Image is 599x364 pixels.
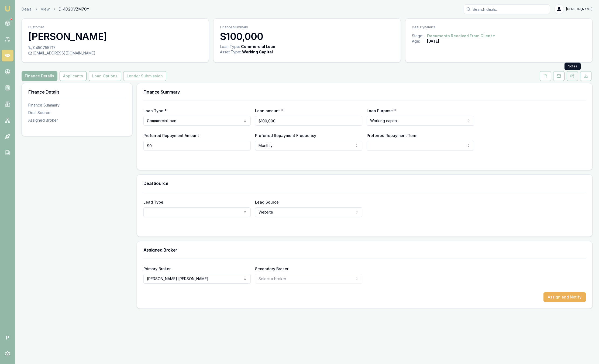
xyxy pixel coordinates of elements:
span: D-4D2OVZM7CY [59,6,89,12]
h3: Assigned Broker [143,248,586,252]
label: Primary Broker [143,266,171,271]
div: Asset Type : [220,49,241,55]
div: Finance Summary [28,102,126,108]
div: Working Capital [242,49,273,55]
label: Lead Type [143,200,163,204]
label: Loan Purpose * [367,108,396,113]
p: Deal Dynamics [412,25,586,29]
a: View [41,6,50,12]
div: 0450755717 [28,45,202,50]
h3: Deal Source [143,181,586,186]
div: Loan Type: [220,44,240,49]
div: Commercial Loan [241,44,275,49]
span: P [2,332,13,344]
button: Lender Submission [123,71,166,81]
div: [DATE] [427,39,439,44]
div: Stage: [412,33,427,39]
input: Search deals [464,4,550,14]
nav: breadcrumb [22,6,89,12]
label: Loan amount * [255,108,283,113]
div: Age: [412,39,427,44]
label: Preferred Repayment Term [367,133,417,138]
label: Secondary Broker [255,266,288,271]
label: Loan Type * [143,108,167,113]
div: Deal Source [28,110,126,115]
span: [PERSON_NAME] [566,7,593,11]
input: $ [143,141,251,150]
h3: [PERSON_NAME] [28,31,202,42]
label: Preferred Repayment Frequency [255,133,316,138]
img: emu-icon-u.png [4,5,11,12]
h3: Finance Details [28,90,126,94]
button: Documents Received From Client [427,33,496,39]
p: Finance Summary [220,25,394,29]
button: Finance Details [22,71,57,81]
p: Customer [28,25,202,29]
input: $ [255,116,362,126]
a: Applicants [58,71,88,81]
h3: $100,000 [220,31,394,42]
a: Deals [22,6,32,12]
h3: Finance Summary [143,90,586,94]
label: Preferred Repayment Amount [143,133,199,138]
a: Finance Details [22,71,58,81]
a: Loan Options [88,71,122,81]
button: Loan Options [89,71,121,81]
a: Lender Submission [122,71,167,81]
label: Lead Source [255,200,279,204]
div: [EMAIL_ADDRESS][DOMAIN_NAME] [28,50,202,56]
button: Applicants [60,71,87,81]
div: Notes [564,63,581,70]
div: Assigned Broker [28,118,126,123]
button: Assign and Notify [543,292,586,302]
